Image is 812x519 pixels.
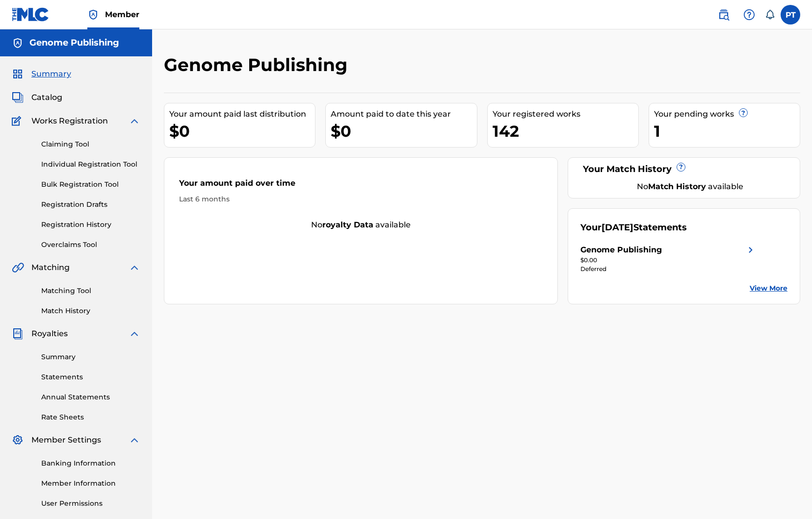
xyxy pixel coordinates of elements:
[580,221,687,234] div: Your Statements
[12,115,25,127] img: Works Registration
[129,262,140,273] img: expand
[654,108,800,120] div: Your pending works
[164,54,352,76] h2: Genome Publishing
[12,37,24,49] img: Accounts
[41,240,140,250] a: Overclaims Tool
[12,68,71,80] a: SummarySummary
[41,179,140,190] a: Bulk Registration Tool
[31,115,108,127] span: Works Registration
[580,163,787,176] div: Your Match History
[580,265,757,273] div: Deferred
[41,199,140,210] a: Registration Drafts
[169,108,315,120] div: Your amount paid last distribution
[12,262,24,273] img: Matching
[41,139,140,149] a: Claiming Tool
[164,219,557,231] div: No available
[41,478,140,489] a: Member Information
[12,92,24,103] img: Catalog
[129,434,140,446] img: expand
[677,163,685,171] span: ?
[169,120,315,142] div: $0
[129,328,140,340] img: expand
[580,256,757,265] div: $0.00
[12,328,24,340] img: Royalties
[580,244,757,273] a: Genome Publishingright chevron icon$0.00Deferred
[41,458,140,469] a: Banking Information
[41,498,140,509] a: User Permissions
[580,244,662,256] div: Genome Publishing
[31,92,62,103] span: Catalog
[31,68,71,80] span: Summary
[781,5,800,25] div: User Menu
[493,108,638,120] div: Your registered works
[648,182,706,191] strong: Match History
[41,372,140,382] a: Statements
[12,7,50,22] img: MLC Logo
[785,350,812,431] iframe: Resource Center
[179,194,543,204] div: Last 6 months
[41,412,140,422] a: Rate Sheets
[12,68,24,80] img: Summary
[654,120,800,142] div: 1
[765,10,775,20] div: Notifications
[743,9,755,21] img: help
[41,220,140,230] a: Registration History
[714,5,733,25] a: Public Search
[12,434,24,446] img: Member Settings
[41,286,140,296] a: Matching Tool
[322,220,373,229] strong: royalty data
[41,306,140,316] a: Match History
[602,222,633,233] span: [DATE]
[12,92,62,103] a: CatalogCatalog
[750,283,787,294] a: View More
[179,177,543,194] div: Your amount paid over time
[739,109,747,117] span: ?
[493,120,638,142] div: 142
[129,115,140,127] img: expand
[31,262,70,273] span: Matching
[105,9,139,20] span: Member
[739,5,759,25] div: Help
[41,392,140,402] a: Annual Statements
[87,9,99,21] img: Top Rightsholder
[745,244,757,256] img: right chevron icon
[29,37,119,49] h5: Genome Publishing
[31,434,101,446] span: Member Settings
[331,108,476,120] div: Amount paid to date this year
[31,328,68,340] span: Royalties
[718,9,730,21] img: search
[593,181,787,193] div: No available
[331,120,476,142] div: $0
[41,352,140,362] a: Summary
[41,159,140,170] a: Individual Registration Tool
